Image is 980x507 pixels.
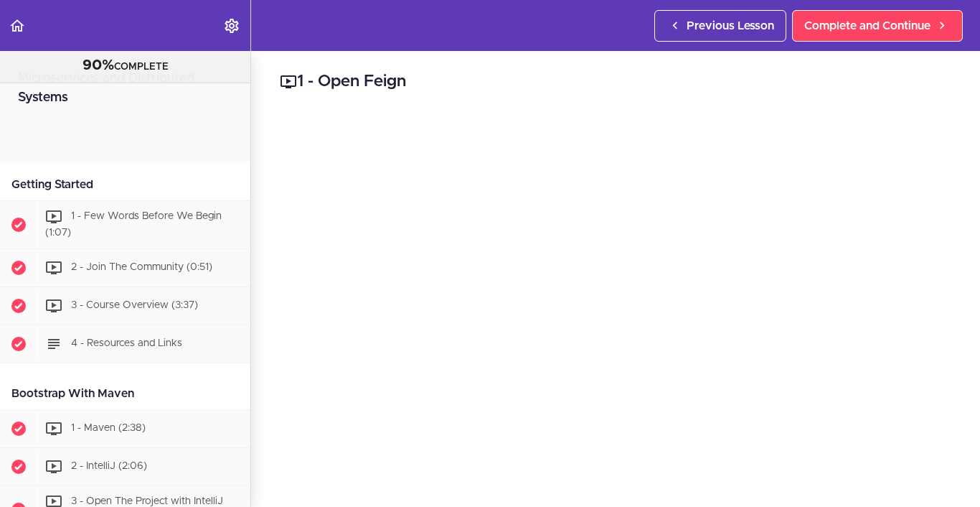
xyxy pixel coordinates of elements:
[71,262,212,272] span: 2 - Join The Community (0:51)
[45,211,222,238] span: 1 - Few Words Before We Begin (1:07)
[71,423,146,433] span: 1 - Maven (2:38)
[71,338,182,348] span: 4 - Resources and Links
[654,10,786,42] a: Previous Lesson
[83,58,114,73] span: 90%
[804,17,930,34] span: Complete and Continue
[18,57,232,75] div: COMPLETE
[71,461,147,471] span: 2 - IntelliJ (2:06)
[9,17,26,34] svg: Back to course curriculum
[71,300,198,310] span: 3 - Course Overview (3:37)
[280,70,951,94] h2: 1 - Open Feign
[792,10,963,42] a: Complete and Continue
[223,17,240,34] svg: Settings Menu
[280,116,951,494] iframe: Video Player
[687,17,774,34] span: Previous Lesson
